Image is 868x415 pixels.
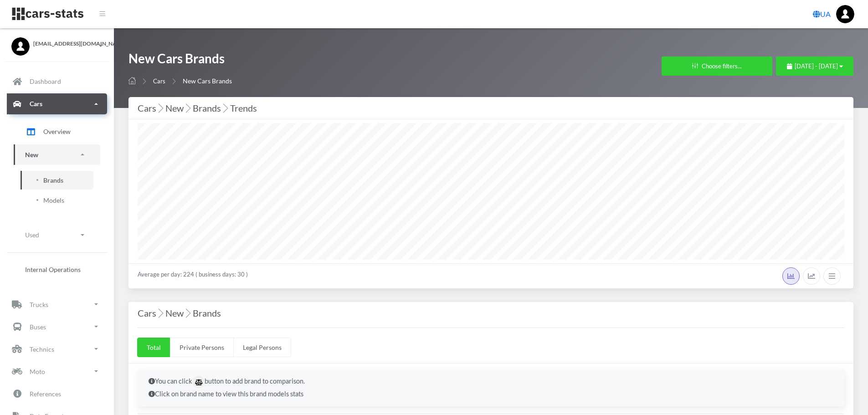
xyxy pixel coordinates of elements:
[43,175,63,185] span: Brands
[153,77,165,85] a: Cars
[14,144,100,165] a: New
[21,171,93,190] a: Brands
[138,306,844,320] h4: Cars New Brands
[14,225,100,245] a: Used
[7,361,107,382] a: Moto
[30,366,45,377] p: Moto
[14,260,100,279] a: Internal Operations
[7,316,107,337] a: Buses
[138,369,844,406] div: You can click button to add brand to comparison. Click on brand name to view this brand models stats
[7,71,107,92] a: Dashboard
[21,191,93,210] a: Models
[43,127,71,136] span: Overview
[662,56,772,76] button: Choose filters...
[128,263,853,288] div: Average per day: 224 ( business days: 30 )
[137,338,170,357] a: Total
[30,321,46,333] p: Buses
[30,76,61,87] p: Dashboard
[7,383,107,404] a: References
[138,101,844,115] div: Cars New Brands Trends
[25,149,38,160] p: New
[836,5,854,23] img: ...
[809,5,834,23] a: UA
[25,265,81,274] span: Internal Operations
[11,7,84,21] img: navbar brand
[43,195,64,205] span: Models
[30,98,42,109] p: Cars
[7,93,107,114] a: Cars
[233,338,291,357] a: Legal Persons
[128,50,232,72] h1: New Cars Brands
[33,40,103,48] span: [EMAIL_ADDRESS][DOMAIN_NAME]
[30,299,48,310] p: Trucks
[14,120,100,143] a: Overview
[25,229,39,241] p: Used
[795,62,838,70] span: [DATE] - [DATE]
[30,388,61,400] p: References
[170,338,234,357] a: Private Persons
[776,56,853,76] button: [DATE] - [DATE]
[30,343,54,355] p: Technics
[7,338,107,359] a: Technics
[11,37,103,48] a: [EMAIL_ADDRESS][DOMAIN_NAME]
[7,294,107,315] a: Trucks
[183,77,232,85] span: New Cars Brands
